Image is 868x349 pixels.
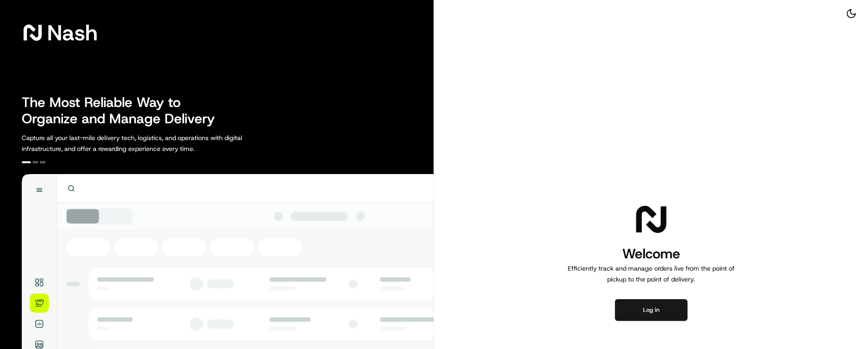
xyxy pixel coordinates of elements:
[615,299,688,321] button: Log in
[564,245,738,263] h1: Welcome
[564,263,738,285] p: Efficiently track and manage orders live from the point of pickup to the point of delivery.
[47,24,98,42] span: Nash
[22,94,225,127] h2: The Most Reliable Way to Organize and Manage Delivery
[22,132,283,154] p: Capture all your last-mile delivery tech, logistics, and operations with digital infrastructure, ...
